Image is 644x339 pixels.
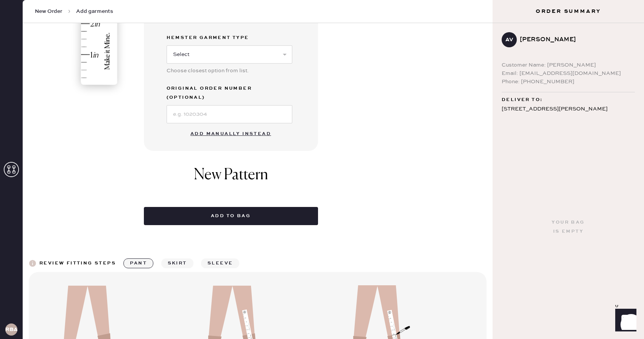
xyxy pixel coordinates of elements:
button: skirt [161,258,193,268]
div: [STREET_ADDRESS][PERSON_NAME] Apt 4 [GEOGRAPHIC_DATA] , MA 02109 [502,104,635,133]
span: Deliver to: [502,95,543,104]
div: Phone: [PHONE_NUMBER] [502,78,635,86]
h3: Order Summary [493,8,644,15]
span: New Order [35,8,62,15]
h3: RBA [5,327,17,332]
label: Original Order Number (Optional) [167,84,292,102]
div: Email: [EMAIL_ADDRESS][DOMAIN_NAME] [502,69,635,78]
iframe: Front Chat [608,305,641,337]
h1: New Pattern [194,166,268,192]
button: Add manually instead [186,126,276,142]
h3: AV [505,37,513,42]
button: pant [123,258,153,268]
div: Choose closest option from list. [167,67,292,75]
div: Customer Name: [PERSON_NAME] [502,61,635,69]
input: e.g. 1020304 [167,105,292,123]
button: Add to bag [144,207,318,225]
label: Hemster Garment Type [167,33,292,42]
span: Add garments [76,8,113,15]
button: sleeve [201,258,239,268]
div: Review fitting steps [39,259,116,268]
div: Your bag is empty [552,218,585,236]
div: [PERSON_NAME] [520,35,629,44]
